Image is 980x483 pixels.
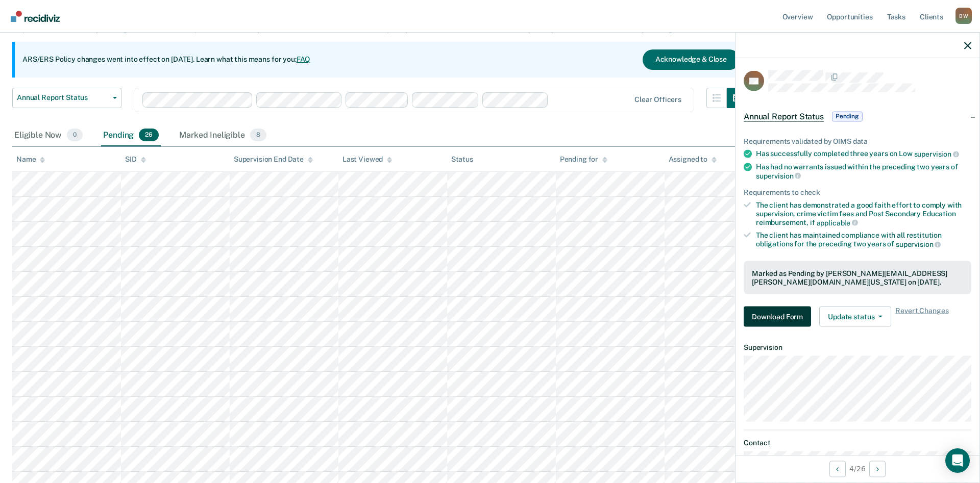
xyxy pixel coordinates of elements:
[756,162,971,180] div: Has had no warrants issued within the preceding two years of
[669,155,717,164] div: Assigned to
[756,149,971,159] div: Has successfully completed three years on Low
[756,201,971,227] div: The client has demonstrated a good faith effort to comply with supervision, crime victim fees and...
[477,24,493,34] a: here
[11,11,60,22] img: Recidiviz
[12,124,85,147] div: Eligible Now
[736,455,979,482] div: 4 / 26
[643,49,740,70] button: Acknowledge & Close
[67,129,83,142] span: 0
[634,95,681,104] div: Clear officers
[12,24,713,34] p: Supervision clients may be eligible for Annual Report Status if they meet certain criteria. The o...
[16,155,45,164] div: Name
[744,188,971,197] div: Requirements to check
[560,155,607,164] div: Pending for
[955,8,972,24] button: Profile dropdown button
[744,111,824,121] span: Annual Report Status
[177,124,268,147] div: Marked Ineligible
[756,171,801,180] span: supervision
[744,343,971,352] dt: Supervision
[955,8,972,24] div: B W
[752,269,963,286] div: Marked as Pending by [PERSON_NAME][EMAIL_ADDRESS][PERSON_NAME][DOMAIN_NAME][US_STATE] on [DATE].
[914,150,959,158] span: supervision
[869,461,886,477] button: Next Opportunity
[22,55,310,65] p: ARS/ERS Policy changes went into effect on [DATE]. Learn what this means for you:
[744,307,815,327] a: Navigate to form link
[125,155,146,164] div: SID
[17,93,109,102] span: Annual Report Status
[744,137,971,145] div: Requirements validated by OIMS data
[896,240,941,248] span: supervision
[817,218,858,226] span: applicable
[832,111,863,121] span: Pending
[101,124,161,147] div: Pending
[744,307,811,327] button: Download Form
[736,100,979,133] div: Annual Report StatusPending
[819,307,891,327] button: Update status
[451,155,473,164] div: Status
[234,155,313,164] div: Supervision End Date
[342,155,392,164] div: Last Viewed
[139,129,159,142] span: 26
[829,461,846,477] button: Previous Opportunity
[250,129,266,142] span: 8
[297,55,311,63] a: FAQ
[895,307,948,327] span: Revert Changes
[744,438,971,447] dt: Contact
[945,448,970,473] div: Open Intercom Messenger
[756,231,971,248] div: The client has maintained compliance with all restitution obligations for the preceding two years of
